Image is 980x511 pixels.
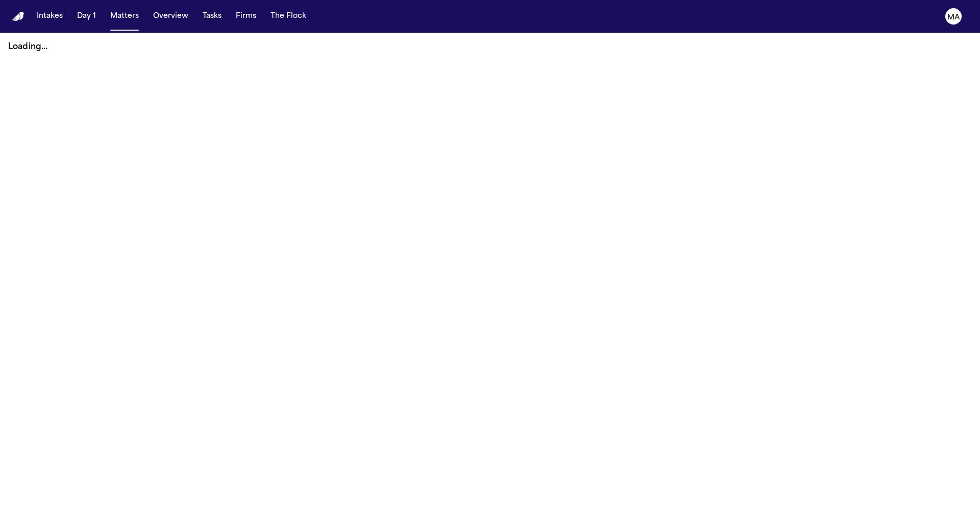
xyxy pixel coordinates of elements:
button: Matters [106,7,143,26]
img: Finch Logo [12,12,24,21]
button: Day 1 [73,7,100,26]
button: Firms [232,7,260,26]
p: Loading... [8,41,972,53]
text: MA [947,14,960,21]
button: Tasks [199,7,226,26]
button: Intakes [33,7,67,26]
button: Overview [149,7,192,26]
button: The Flock [266,7,310,26]
a: Home [12,12,24,21]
